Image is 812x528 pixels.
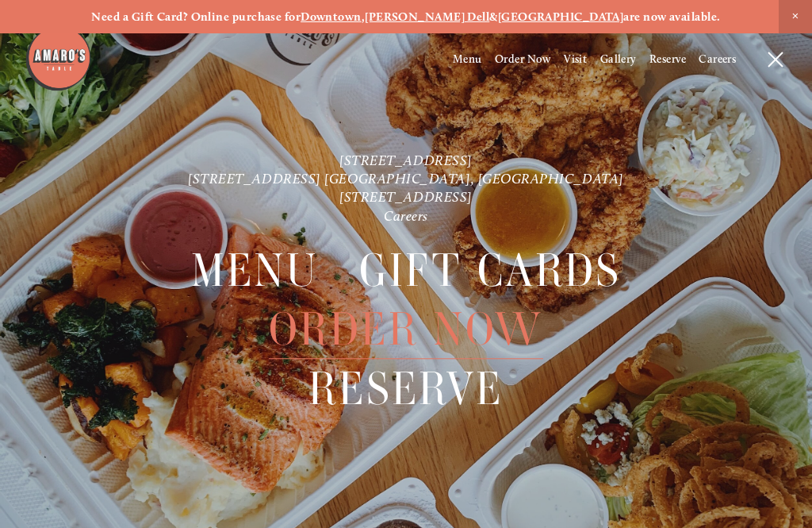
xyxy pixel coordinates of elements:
[339,189,473,206] a: [STREET_ADDRESS]
[308,360,504,419] span: Reserve
[498,10,624,24] a: [GEOGRAPHIC_DATA]
[269,301,543,360] span: Order Now
[362,10,365,24] strong: ,
[339,152,473,168] a: [STREET_ADDRESS]
[359,241,621,300] span: Gift Cards
[564,52,587,66] a: Visit
[188,170,624,187] a: [STREET_ADDRESS] [GEOGRAPHIC_DATA], [GEOGRAPHIC_DATA]
[489,10,497,24] strong: &
[191,241,320,299] a: Menu
[365,10,489,24] a: [PERSON_NAME] Dell
[453,52,482,66] a: Menu
[25,25,92,92] img: Amaro's Table
[600,52,637,66] a: Gallery
[623,10,720,24] strong: are now available.
[269,301,543,359] a: Order Now
[495,52,551,66] a: Order Now
[308,360,504,418] a: Reserve
[91,10,301,24] strong: Need a Gift Card? Online purchase for
[191,241,320,300] span: Menu
[359,241,621,299] a: Gift Cards
[301,10,362,24] a: Downtown
[384,207,428,224] a: Careers
[699,52,736,66] a: Careers
[649,52,686,66] a: Reserve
